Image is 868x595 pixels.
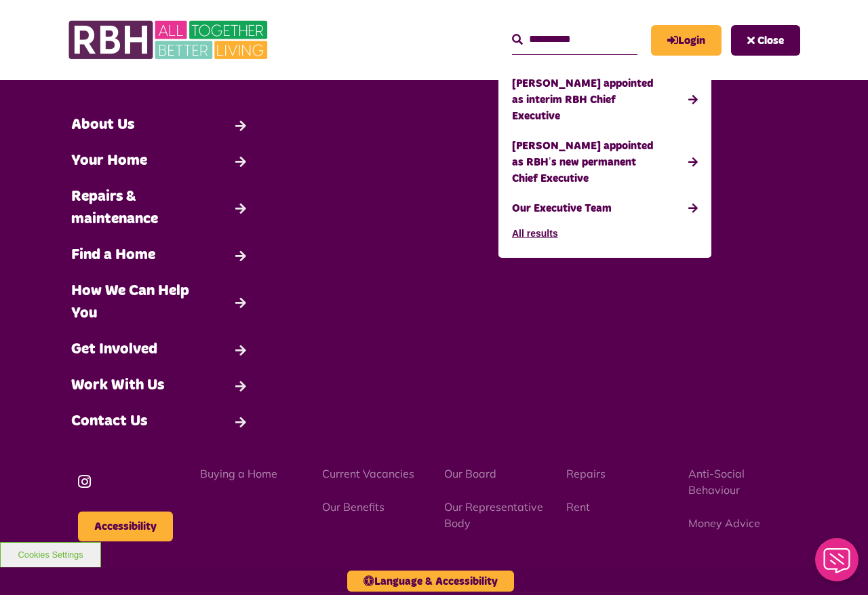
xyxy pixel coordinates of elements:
[64,143,256,179] a: Your Home
[688,516,760,530] a: Money Advice
[512,25,637,54] input: Search
[444,467,496,480] a: Our Board
[512,193,698,223] a: Our Executive Team
[64,368,256,404] a: Work With Us
[566,500,590,514] a: Rent
[200,467,277,480] a: Buying a Home
[64,273,256,332] a: How We Can Help You
[512,223,558,244] button: All results
[444,500,543,530] a: Our Representative Body
[64,237,256,273] a: Find a Home
[78,512,173,541] button: Accessibility
[566,467,606,480] a: Repairs
[64,404,256,440] a: Contact Us
[64,332,256,368] a: Get Involved
[64,179,256,237] a: Repairs & maintenance
[757,35,784,46] span: Close
[807,534,868,595] iframe: Netcall Web Assistant for live chat
[512,131,698,193] a: [PERSON_NAME] appointed as RBH’s new permanent Chief Executive
[64,107,256,143] a: About Us
[322,467,414,480] a: Current Vacancies
[68,14,271,66] img: RBH
[651,25,722,56] a: MyRBH
[731,25,800,56] button: Navigation
[322,500,384,514] a: Our Benefits
[688,467,745,497] a: Anti-Social Behaviour
[512,69,698,131] a: [PERSON_NAME] appointed as interim RBH Chief Executive
[347,571,514,592] button: Language & Accessibility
